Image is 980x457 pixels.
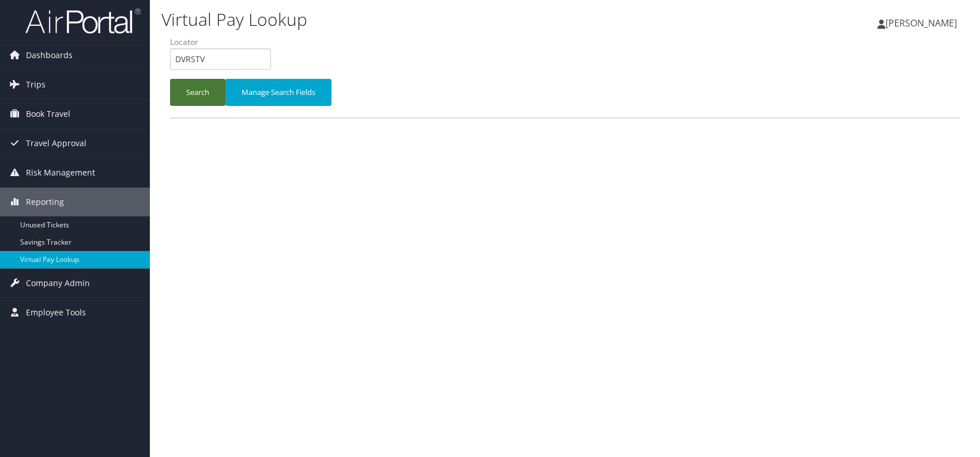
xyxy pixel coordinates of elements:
span: Book Travel [26,100,70,128]
button: Manage Search Fields [225,79,331,106]
span: Risk Management [26,158,95,187]
h1: Virtual Pay Lookup [161,7,699,32]
span: Trips [26,70,46,99]
label: Locator [170,36,280,48]
span: Travel Approval [26,129,86,158]
span: Dashboards [26,41,73,70]
button: Search [170,79,225,106]
span: [PERSON_NAME] [885,17,957,29]
a: [PERSON_NAME] [877,6,968,40]
span: Employee Tools [26,298,86,327]
img: airportal-logo.png [25,7,141,35]
span: Reporting [26,188,64,216]
span: Company Admin [26,269,90,298]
